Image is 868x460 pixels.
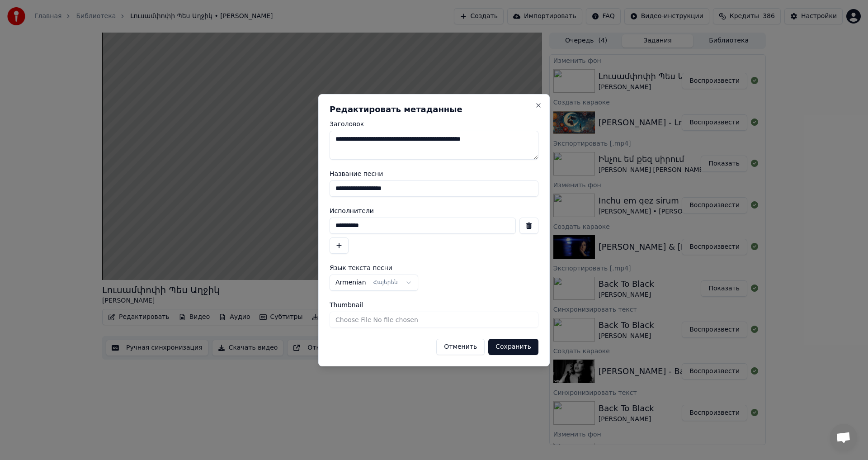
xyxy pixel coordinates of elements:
[330,302,363,308] span: Thumbnail
[330,121,538,127] label: Заголовок
[330,105,538,114] h2: Редактировать метаданные
[330,171,538,177] label: Название песни
[436,339,485,355] button: Отменить
[488,339,538,355] button: Сохранить
[330,208,538,214] label: Исполнители
[330,265,392,271] span: Язык текста песни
